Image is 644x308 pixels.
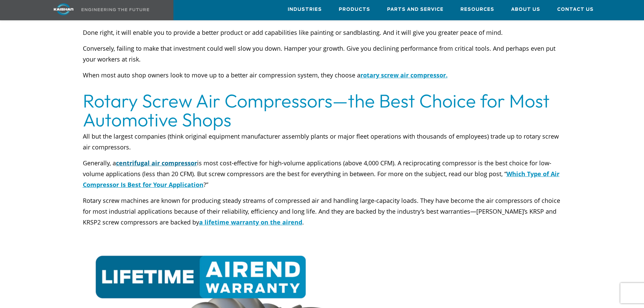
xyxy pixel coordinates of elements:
a: centrifugal air compressor [116,159,197,167]
span: Parts and Service [387,6,444,14]
span: Products [339,6,370,14]
p: Done right, it will enable you to provide a better product or add capabilities like painting or s... [83,27,562,38]
a: About Us [511,0,540,19]
a: Parts and Service [387,0,444,19]
img: kaishan logo [38,3,89,15]
p: When most auto shop owners look to move up to a better air compression system, they choose a [83,70,562,91]
a: Industries [288,0,322,19]
p: Generally, a is most cost-effective for high-volume applications (above 4,000 CFM). A reciprocati... [83,158,562,190]
span: Resources [460,6,494,14]
a: a lifetime warranty on the airend [199,218,302,226]
span: About Us [511,6,540,14]
p: Rotary screw machines are known for producing steady streams of compressed air and handling large... [83,195,562,238]
a: Which Type of Air Compressor Is Best for Your Application [83,170,559,189]
span: Contact Us [557,6,594,14]
a: rotary screw air compressor. [360,71,448,79]
img: Engineering the future [81,8,149,11]
a: Resources [460,0,494,19]
h2: Rotary Screw Air Compressors—the Best Choice for Most Automotive Shops [83,91,562,129]
a: Products [339,0,370,19]
span: Industries [288,6,322,14]
a: Contact Us [557,0,594,19]
p: Conversely, failing to make that investment could well slow you down. Hamper your growth. Give yo... [83,43,562,65]
p: All but the largest companies (think original equipment manufacturer assembly plants or major fle... [83,131,562,152]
